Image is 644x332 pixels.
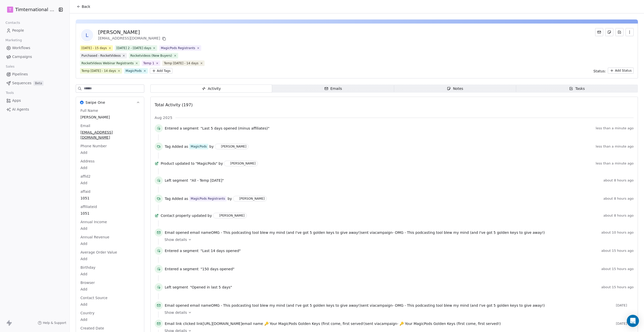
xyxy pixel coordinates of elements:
span: Entered a segment [165,266,199,272]
img: T [234,197,238,201]
img: T [225,162,229,165]
span: about 15 hours ago [601,249,634,253]
div: Temp [DATE] - 14 days [82,69,116,73]
span: link email name sent via campaign - [165,321,501,326]
span: "Opened in last 5 days" [190,285,232,290]
span: Workflows [12,45,30,51]
div: MagicPods [191,144,207,149]
span: "Last 5 days opened (minus affiliates)" [200,126,269,131]
div: [PERSON_NAME] [219,214,245,217]
span: Add [80,302,139,307]
span: Add [80,226,139,231]
div: [PERSON_NAME] [239,197,265,200]
span: Swipe One [86,100,105,105]
div: [PERSON_NAME] [98,29,167,36]
span: Contacts [3,19,22,27]
span: Entered a segment [165,248,199,253]
span: OMG - This podcasting tool blew my mind (and I've got 5 golden keys to give away!) [395,303,545,307]
div: Open Intercom Messenger [627,315,639,327]
span: Created Date [79,326,105,331]
button: TTimternational B.V. [6,5,55,14]
button: Back [74,2,93,11]
span: Full Name [79,108,99,113]
span: Tools [4,89,16,97]
img: Swipe One [80,101,84,104]
span: Email opened [165,303,189,307]
span: affiliateid [79,204,98,209]
span: [EMAIL_ADDRESS][DOMAIN_NAME] [80,130,139,140]
span: Sales [4,63,17,70]
span: Status: [593,69,606,74]
span: about 8 hours ago [603,178,634,182]
button: Add Status [608,68,634,74]
span: Annual Revenue [79,235,110,240]
div: MagicPods Registrants [161,46,195,50]
span: Product [161,161,174,166]
span: "All - Temp [DATE]" [190,178,224,183]
span: OMG - This podcasting tool blew my mind (and I've got 5 golden keys to give away!) [211,231,361,235]
a: Show details [165,237,630,242]
a: People [4,26,65,35]
span: Contact [161,213,174,218]
span: 🔑 Your MagicPods Golden Keys (first come, first served!) [264,322,366,326]
span: Help & Support [43,321,66,325]
span: Add [80,287,139,292]
span: Timternational B.V. [15,6,57,13]
span: L [81,29,93,41]
span: Email opened [165,231,189,235]
span: about 8 hours ago [603,214,634,218]
span: Apps [12,98,21,103]
button: Swipe OneSwipe One [76,97,144,108]
span: Add [80,150,139,155]
span: Country [79,310,96,316]
span: Add [80,272,139,277]
span: about 15 hours ago [601,285,634,289]
span: "Last 14 days opened" [200,248,241,253]
span: by [208,213,212,218]
span: Add [80,165,139,170]
span: Address [79,159,96,164]
span: as [184,196,188,201]
span: Add [80,317,139,322]
span: updated to [175,161,195,166]
span: Show details [165,237,187,242]
span: Contact Source [79,295,109,300]
span: less than a minute ago [596,161,634,165]
span: 🔑 Your MagicPods Golden Keys (first come, first served!) [399,322,501,326]
span: about 15 hours ago [601,267,634,271]
span: [PERSON_NAME] [80,115,139,120]
span: Average Order Value [79,250,118,255]
span: Email [79,123,91,128]
span: by [228,196,232,201]
div: [PERSON_NAME] [221,145,246,148]
img: T [216,145,219,149]
span: Left segment [165,178,188,183]
div: [DATE] 2 - [DATE] days [116,46,151,50]
span: less than a minute ago [596,126,634,130]
span: Add [80,180,139,185]
span: "150 days opened" [200,266,234,272]
span: affid2 [79,174,92,179]
span: "MagicPods" [196,161,218,166]
div: Emails [324,86,342,91]
span: 1051 [80,196,139,201]
span: Tag Added [165,144,183,149]
a: Pipelines [4,70,65,78]
div: [EMAIL_ADDRESS][DOMAIN_NAME] [98,36,167,42]
span: Pipelines [12,72,28,77]
span: 1051 [80,211,139,216]
span: Campaigns [12,54,32,59]
span: Tag Added [165,196,183,201]
img: T [214,214,217,218]
span: Annual Income [79,219,108,224]
span: Back [82,4,90,9]
span: by [218,161,223,166]
div: Notes [447,86,463,91]
span: email name sent via campaign - [165,230,545,235]
div: MagicPods [126,69,142,73]
span: Email link clicked [165,322,195,326]
span: email name sent via campaign - [165,303,545,308]
a: SequencesBeta [4,79,65,87]
span: [DATE] [616,303,634,307]
span: Birthday [79,265,96,270]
